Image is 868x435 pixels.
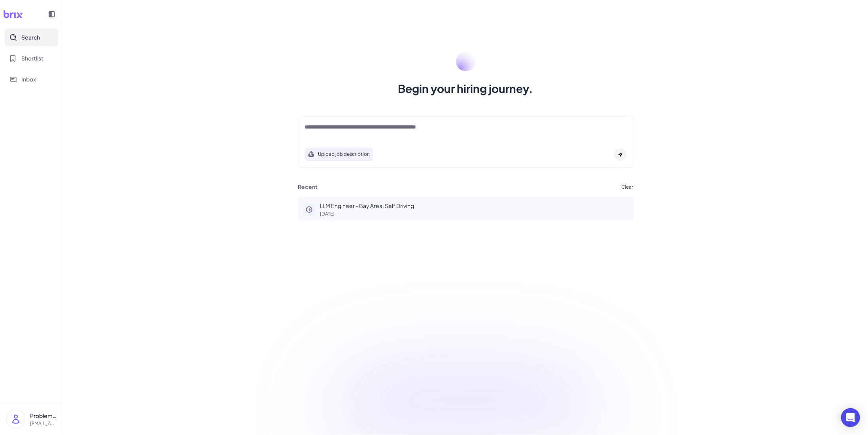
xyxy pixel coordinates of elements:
[7,410,25,428] img: user_logo.png
[30,420,57,427] p: [EMAIL_ADDRESS][DOMAIN_NAME]
[21,33,40,42] span: Search
[21,54,43,62] span: Shortlist
[305,148,373,161] button: Search using job description
[841,408,860,427] div: Open Intercom Messenger
[398,81,533,96] h1: Begin your hiring journey.
[5,70,58,88] button: Inbox
[30,412,57,420] p: ProblemFactory
[298,197,634,221] button: LLM Engineer - Bay Area, Self Driving[DATE]
[5,28,58,46] button: Search
[320,202,629,210] p: LLM Engineer - Bay Area, Self Driving
[298,183,318,191] h3: Recent
[622,185,634,189] button: Clear
[21,75,36,83] span: Inbox
[320,212,629,216] p: [DATE]
[5,49,58,67] button: Shortlist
